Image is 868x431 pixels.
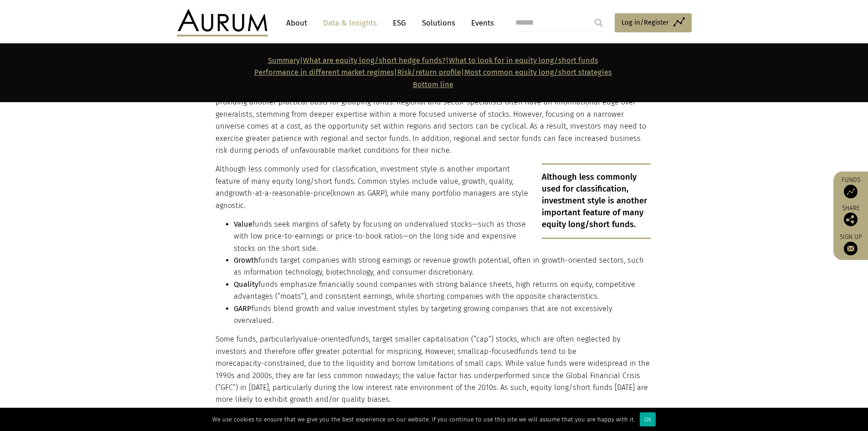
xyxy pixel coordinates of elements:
[234,279,651,303] li: funds emphasize financially sound companies with strong balance sheets, high returns on equity, c...
[234,303,651,327] li: funds blend growth and value investment styles by targeting growing companies that are not excess...
[467,15,494,31] a: Events
[476,347,519,356] span: cap-focused
[464,68,612,77] a: Most common equity long/short strategies
[234,280,258,289] strong: Quality
[417,15,460,31] a: Solutions
[299,335,349,343] span: value-oriented
[615,13,692,32] a: Log in/Register
[318,15,381,31] a: Data & Insights
[838,205,863,226] div: Share
[621,17,669,28] span: Log in/Register
[268,56,300,65] a: Summary
[303,56,446,65] a: What are equity long/short hedge funds?
[234,256,258,265] strong: Growth
[844,185,858,198] img: Access Funds
[397,68,461,77] a: Risk/return profile
[844,242,858,255] img: Sign up to our newsletter
[234,218,651,254] li: funds seek margins of safety by focusing on undervalued stocks—such as those with low price-to-ea...
[216,163,651,212] p: Although less commonly used for classification, investment style is another important feature of ...
[282,15,312,31] a: About
[216,333,651,405] p: Some funds, particularly funds, target smaller capitalisation (“cap”) stocks, which are often neg...
[234,220,252,228] strong: Value
[177,9,268,36] img: Aurum
[838,233,863,255] a: Sign up
[216,84,651,156] p: While some equity long/short funds invest globally and across sectors, most concentrate on a part...
[838,176,863,198] a: Funds
[449,56,598,65] a: What to look for in equity long/short funds
[254,56,612,89] strong: | | | |
[234,304,252,313] strong: GARP
[233,359,304,368] span: capacity-constrained
[229,189,330,197] span: growth-at-a-reasonable-price
[413,80,453,89] a: Bottom line
[254,68,394,77] a: Performance in different market regimes
[388,15,411,31] a: ESG
[844,213,858,226] img: Share this post
[640,412,656,426] div: Ok
[234,254,651,279] li: funds target companies with strong earnings or revenue growth potential, often in growth-oriented...
[590,14,608,32] input: Submit
[542,163,651,239] p: Although less commonly used for classification, investment style is another important feature of ...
